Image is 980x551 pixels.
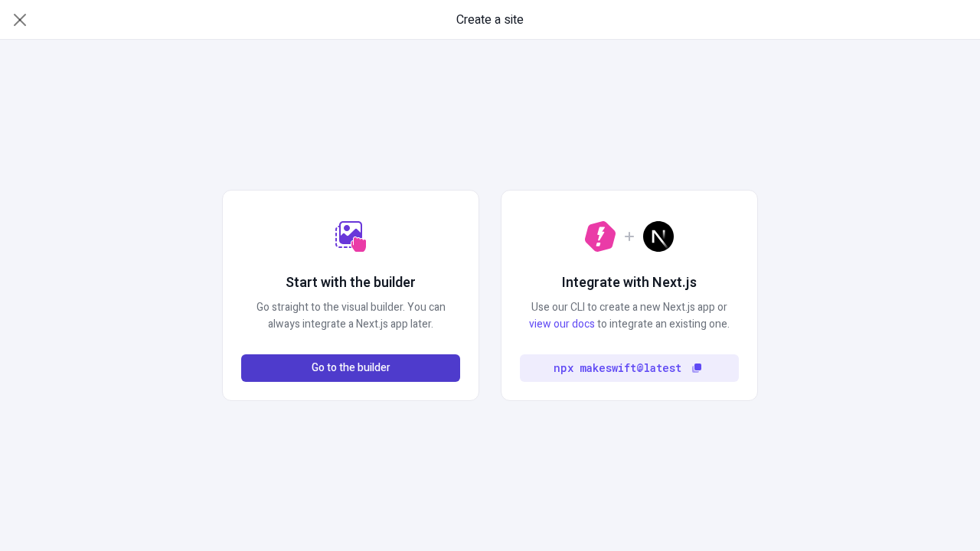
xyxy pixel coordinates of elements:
p: Use our CLI to create a new Next.js app or to integrate an existing one. [520,299,739,333]
code: npx makeswift@latest [554,360,681,377]
h2: Start with the builder [286,273,416,293]
button: Go to the builder [241,354,460,382]
span: Create a site [456,11,524,29]
span: Go to the builder [312,360,390,377]
p: Go straight to the visual builder. You can always integrate a Next.js app later. [241,299,460,333]
h2: Integrate with Next.js [562,273,697,293]
a: view our docs [529,316,595,332]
